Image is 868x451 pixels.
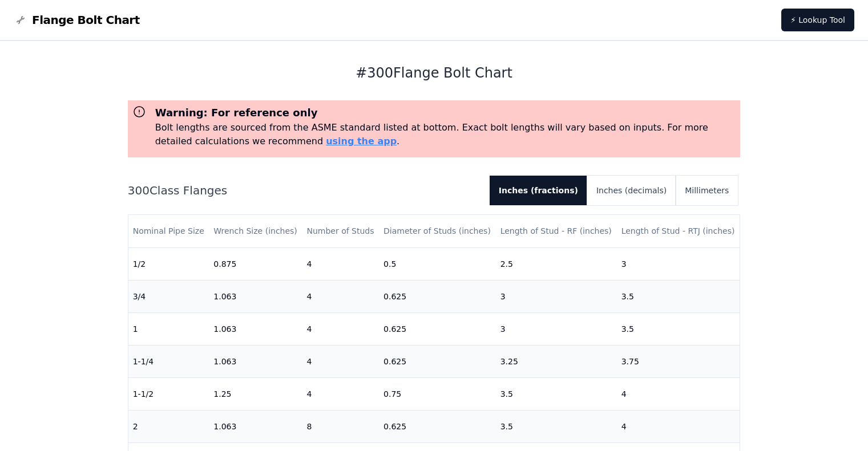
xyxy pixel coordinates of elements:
[326,136,397,147] a: using the app
[128,182,481,198] h2: 300 Class Flanges
[379,247,496,280] td: 0.5
[496,312,617,345] td: 3
[496,215,617,247] th: Length of Stud - RF (inches)
[128,312,209,345] td: 1
[302,377,379,410] td: 4
[496,247,617,280] td: 2.5
[128,377,209,410] td: 1-1/2
[496,410,617,442] td: 3.5
[379,215,496,247] th: Diameter of Studs (inches)
[379,345,496,377] td: 0.625
[128,280,209,312] td: 3/4
[302,247,379,280] td: 4
[155,121,736,148] p: Bolt lengths are sourced from the ASME standard listed at bottom. Exact bolt lengths will vary ba...
[302,215,379,247] th: Number of Studs
[209,215,302,247] th: Wrench Size (inches)
[676,176,738,205] button: Millimeters
[617,377,740,410] td: 4
[302,280,379,312] td: 4
[617,410,740,442] td: 4
[587,176,676,205] button: Inches (decimals)
[209,280,302,312] td: 1.063
[128,64,741,82] h1: # 300 Flange Bolt Chart
[617,247,740,280] td: 3
[617,280,740,312] td: 3.5
[155,105,736,121] h3: Warning: For reference only
[14,13,27,27] img: Flange Bolt Chart Logo
[209,410,302,442] td: 1.063
[302,312,379,345] td: 4
[379,312,496,345] td: 0.625
[209,247,302,280] td: 0.875
[128,410,209,442] td: 2
[379,377,496,410] td: 0.75
[32,12,140,28] span: Flange Bolt Chart
[128,215,209,247] th: Nominal Pipe Size
[496,377,617,410] td: 3.5
[128,247,209,280] td: 1/2
[209,345,302,377] td: 1.063
[14,12,140,28] a: Flange Bolt Chart LogoFlange Bolt Chart
[302,410,379,442] td: 8
[617,215,740,247] th: Length of Stud - RTJ (inches)
[209,377,302,410] td: 1.25
[617,312,740,345] td: 3.5
[496,280,617,312] td: 3
[617,345,740,377] td: 3.75
[379,410,496,442] td: 0.625
[128,345,209,377] td: 1-1/4
[302,345,379,377] td: 4
[209,312,302,345] td: 1.063
[781,9,854,31] a: ⚡ Lookup Tool
[496,345,617,377] td: 3.25
[490,176,587,205] button: Inches (fractions)
[379,280,496,312] td: 0.625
